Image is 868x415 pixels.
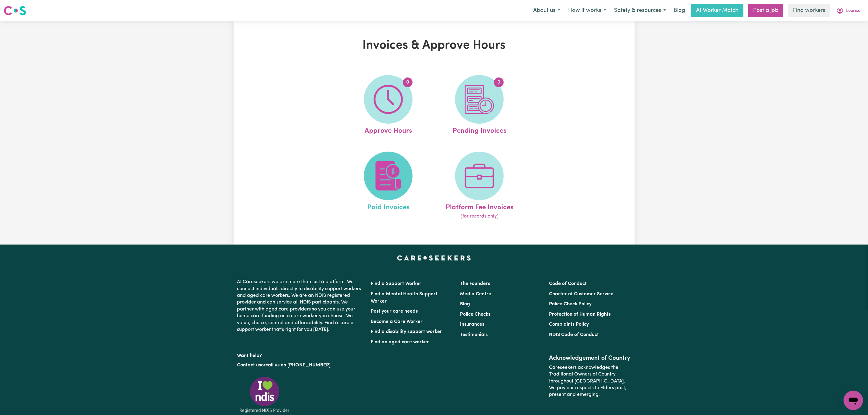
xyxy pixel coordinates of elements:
img: Registered NDIS provider [237,376,292,414]
a: Charter of Customer Service [549,292,613,297]
h1: Invoices & Approve Hours [304,38,564,53]
p: or [237,359,364,371]
a: Approve Hours [345,75,432,136]
a: Careseekers home page [397,256,471,260]
a: Testimonials [460,332,488,337]
a: Protection of Human Rights [549,312,611,317]
span: Platform Fee Invoices [446,200,513,213]
a: Become a Care Worker [371,319,423,324]
span: 0 [494,77,504,87]
span: (for records only) [461,213,499,220]
a: Complaints Policy [549,322,589,327]
a: Pending Invoices [436,75,523,136]
a: Find a disability support worker [371,329,442,334]
p: At Careseekers we are more than just a platform. We connect individuals directly to disability su... [237,276,364,335]
a: Insurances [460,322,484,327]
iframe: Button to launch messaging window, conversation in progress [844,391,863,410]
a: Find a Mental Health Support Worker [371,292,438,304]
a: Find a Support Worker [371,281,422,286]
button: About us [529,4,564,17]
a: call us on [PHONE_NUMBER] [266,363,331,368]
span: Pending Invoices [453,124,506,136]
a: Blog [670,4,689,17]
a: NDIS Code of Conduct [549,332,599,337]
a: Platform Fee Invoices(for records only) [436,152,523,220]
button: How it works [564,4,610,17]
a: Blog [460,302,470,307]
a: Find an aged care worker [371,340,429,345]
img: Careseekers logo [4,5,26,16]
h2: Acknowledgement of Country [549,355,631,362]
a: Police Check Policy [549,302,592,307]
span: Paid Invoices [367,200,410,213]
button: Safety & resources [610,4,670,17]
a: Contact us [237,363,261,368]
a: Post a job [748,4,783,17]
a: The Founders [460,281,490,286]
a: Post your care needs [371,309,418,314]
p: Careseekers acknowledges the Traditional Owners of Country throughout [GEOGRAPHIC_DATA]. We pay o... [549,362,631,401]
a: Find workers [788,4,830,17]
a: Careseekers logo [4,4,26,18]
a: Paid Invoices [345,152,432,220]
a: Code of Conduct [549,281,587,286]
span: Approve Hours [365,124,412,136]
span: Lourice [846,8,860,14]
a: Media Centre [460,292,491,297]
a: Police Checks [460,312,490,317]
span: 0 [403,77,413,87]
a: AI Worker Match [691,4,743,17]
p: Want help? [237,350,364,359]
button: My Account [832,4,864,17]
